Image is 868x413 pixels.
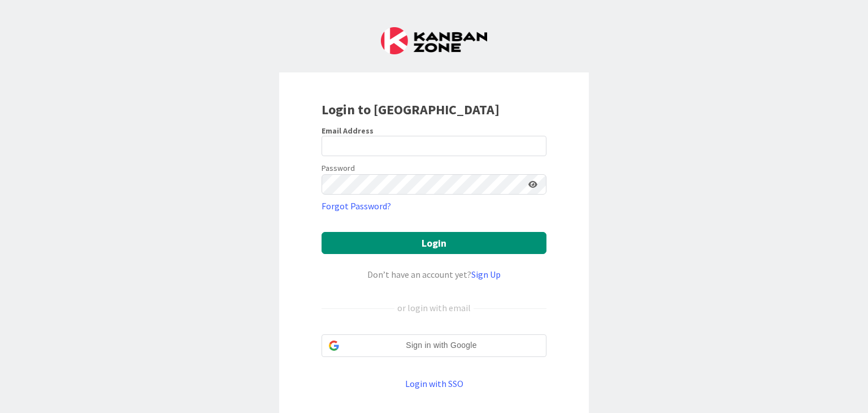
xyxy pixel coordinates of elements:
[344,339,539,351] span: Sign in with Google
[381,27,487,54] img: Kanban Zone
[322,334,546,357] div: Sign in with Google
[322,101,500,118] b: Login to [GEOGRAPHIC_DATA]
[322,199,391,213] a: Forgot Password?
[322,232,546,254] button: Login
[322,126,374,136] label: Email Address
[322,162,355,174] label: Password
[471,269,501,280] a: Sign Up
[405,378,463,389] a: Login with SSO
[394,301,474,315] div: or login with email
[322,268,546,281] div: Don’t have an account yet?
